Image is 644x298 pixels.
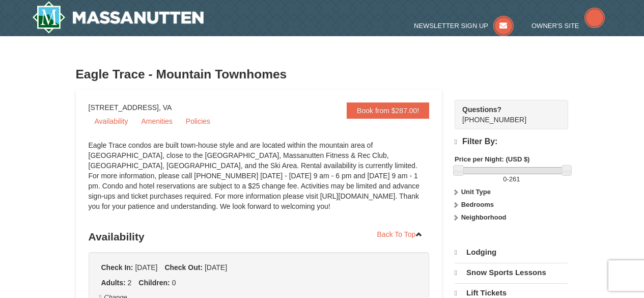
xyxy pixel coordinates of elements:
[135,114,178,129] a: Amenities
[455,137,568,147] h4: Filter By:
[347,102,429,119] a: Book from $287.00!
[455,243,568,262] a: Lodging
[32,1,204,34] img: Massanutten Resort Logo
[138,279,170,287] strong: Children:
[164,263,203,272] strong: Check Out:
[180,114,216,129] a: Policies
[371,227,430,242] a: Back To Top
[414,22,488,30] span: Newsletter Sign Up
[101,279,126,287] strong: Adults:
[135,263,157,272] span: [DATE]
[503,175,507,183] span: 0
[414,22,514,30] a: Newsletter Sign Up
[32,1,204,34] a: Massanutten Resort
[455,174,568,184] label: -
[461,213,507,221] strong: Neighborhood
[531,22,605,30] a: Owner's Site
[455,263,568,282] a: Snow Sports Lessons
[461,188,491,196] strong: Unit Type
[205,263,227,272] span: [DATE]
[462,105,501,114] strong: Questions?
[89,140,430,222] div: Eagle Trace condos are built town-house style and are located within the mountain area of [GEOGRA...
[455,155,529,163] strong: Price per Night: (USD $)
[101,263,133,272] strong: Check In:
[172,279,176,287] span: 0
[461,201,494,208] strong: Bedrooms
[76,64,569,85] h3: Eagle Trace - Mountain Townhomes
[531,22,579,30] span: Owner's Site
[462,104,550,124] span: [PHONE_NUMBER]
[89,227,430,247] h3: Availability
[128,279,132,287] span: 2
[509,175,520,183] span: 261
[89,114,134,129] a: Availability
